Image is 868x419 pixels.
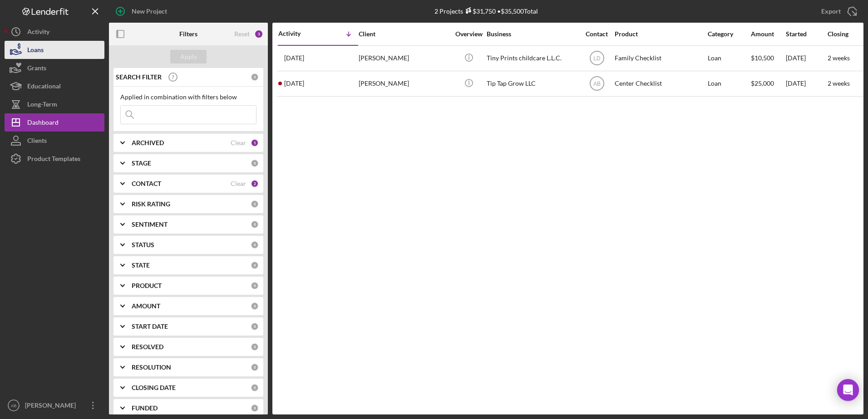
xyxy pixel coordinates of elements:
time: 2025-09-05 19:34 [284,80,304,87]
div: $31,750 [463,7,496,15]
b: ARCHIVED [132,139,164,146]
div: [DATE] [786,72,827,96]
div: 3 [254,29,263,39]
div: 1 [251,139,259,147]
div: $10,500 [751,46,785,70]
div: Apply [180,50,197,63]
b: RESOLUTION [132,364,171,371]
div: Product Templates [27,150,80,170]
div: Center Checklist [615,72,705,96]
button: Export [812,2,863,20]
time: 2 weeks [828,54,850,62]
div: Educational [27,77,61,97]
div: Overview [452,30,486,38]
div: Contact [580,30,614,38]
div: 0 [251,322,259,331]
div: Dashboard [27,113,59,134]
div: Tip Tap Grow LLC [487,72,577,96]
div: Business [487,30,577,38]
div: Client [359,30,449,38]
div: New Project [132,2,167,20]
text: LD [593,55,601,62]
div: Applied in combination with filters below [120,93,256,101]
div: Clear [231,139,246,146]
button: Apply [170,50,207,63]
div: 0 [251,384,259,392]
button: Activity [5,23,104,41]
text: AB [593,81,600,87]
div: Loans [27,41,44,61]
b: SEARCH FILTER [116,73,162,81]
div: 2 Projects • $35,500 Total [434,7,538,15]
div: Started [786,30,827,38]
b: STAGE [132,160,151,167]
b: AMOUNT [132,302,160,310]
time: 2025-09-24 17:08 [284,54,304,62]
button: Dashboard [5,113,104,132]
b: FUNDED [132,404,158,412]
button: Clients [5,132,104,150]
div: Family Checklist [615,46,705,70]
button: AB[PERSON_NAME] [5,396,104,414]
text: AB [11,403,17,408]
div: 0 [251,343,259,351]
div: 0 [251,241,259,249]
div: 0 [251,159,259,167]
button: Grants [5,59,104,77]
div: 0 [251,282,259,290]
span: $25,000 [751,79,774,87]
b: SENTIMENT [132,221,168,228]
b: STATUS [132,241,154,248]
b: CONTACT [132,180,161,187]
div: [PERSON_NAME] [359,72,449,96]
div: 0 [251,73,259,81]
div: Loan [708,72,750,96]
div: Product [615,30,705,38]
div: [DATE] [786,46,827,70]
div: 0 [251,363,259,371]
div: [PERSON_NAME] [359,46,449,70]
div: 2 [251,180,259,188]
button: Loans [5,41,104,59]
b: PRODUCT [132,282,162,289]
div: Export [821,2,841,20]
div: Activity [278,30,318,37]
div: Clients [27,132,47,152]
button: Educational [5,77,104,95]
button: Product Templates [5,150,104,168]
b: CLOSING DATE [132,384,176,391]
div: Loan [708,46,750,70]
div: 0 [251,302,259,310]
time: 2 weeks [828,79,850,87]
div: Open Intercom Messenger [837,379,859,401]
div: 0 [251,220,259,229]
button: Long-Term [5,95,104,113]
div: 0 [251,404,259,412]
button: New Project [109,2,176,20]
b: RISK RATING [132,200,170,208]
b: Filters [179,30,197,38]
b: START DATE [132,323,168,330]
div: Long-Term [27,95,57,116]
div: 0 [251,261,259,269]
b: RESOLVED [132,343,163,351]
div: Tiny Prints childcare L.L.C. [487,46,577,70]
div: Reset [234,30,250,38]
div: Grants [27,59,46,79]
div: Category [708,30,750,38]
div: Activity [27,23,49,43]
b: STATE [132,262,150,269]
div: 0 [251,200,259,208]
div: Clear [231,180,246,187]
div: Amount [751,30,785,38]
div: [PERSON_NAME] [23,396,82,417]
